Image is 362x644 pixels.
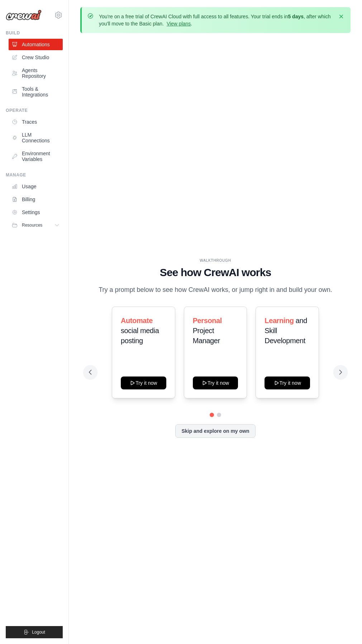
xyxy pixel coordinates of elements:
[9,83,63,100] a: Tools & Integrations
[9,219,63,231] button: Resources
[89,266,342,279] h1: See how CrewAI works
[9,52,63,63] a: Crew Studio
[9,39,63,50] a: Automations
[265,317,294,325] span: Learning
[193,377,238,389] button: Try it now
[121,327,159,345] span: social media posting
[167,21,191,27] a: View plans
[9,181,63,192] a: Usage
[6,172,63,178] div: Manage
[89,258,342,263] div: WALKTHROUGH
[175,424,255,438] button: Skip and explore on my own
[121,377,166,389] button: Try it now
[95,285,336,295] p: Try a prompt below to see how CrewAI works, or jump right in and build your own.
[9,116,63,128] a: Traces
[9,207,63,218] a: Settings
[193,327,220,345] span: Project Manager
[288,14,304,19] strong: 5 days
[9,194,63,205] a: Billing
[32,629,45,635] span: Logout
[22,222,42,228] span: Resources
[121,317,153,325] span: Automate
[6,10,42,20] img: Logo
[6,108,63,113] div: Operate
[6,30,63,36] div: Build
[9,65,63,82] a: Agents Repository
[265,377,310,389] button: Try it now
[6,626,63,638] button: Logout
[9,148,63,165] a: Environment Variables
[9,129,63,146] a: LLM Connections
[99,13,333,27] p: You're on a free trial of CrewAI Cloud with full access to all features. Your trial ends in , aft...
[265,317,307,345] span: and Skill Development
[193,317,222,325] span: Personal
